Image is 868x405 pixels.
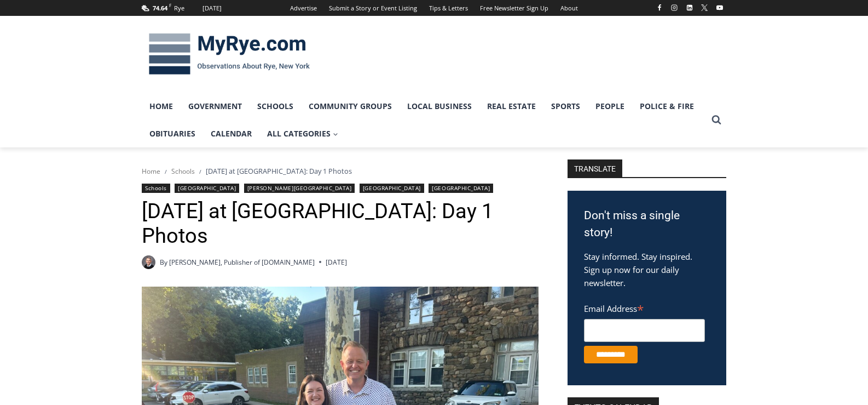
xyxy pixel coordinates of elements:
[142,120,203,147] a: Obituaries
[174,3,184,13] div: Rye
[632,93,702,120] a: Police & Fire
[181,93,250,120] a: Government
[259,120,346,147] a: All Categories
[250,93,301,120] a: Schools
[165,168,167,175] span: /
[400,93,479,120] a: Local Business
[668,1,681,14] a: Instagram
[588,93,632,120] a: People
[169,2,171,8] span: F
[713,1,726,14] a: YouTube
[160,257,167,267] span: By
[543,93,588,120] a: Sports
[653,1,666,14] a: Facebook
[429,184,493,193] a: [GEOGRAPHIC_DATA]
[142,184,170,193] a: Schools
[199,168,201,175] span: /
[206,166,352,176] span: [DATE] at [GEOGRAPHIC_DATA]: Day 1 Photos
[142,255,155,269] a: Author image
[584,250,710,289] p: Stay informed. Stay inspired. Sign up now for our daily newsletter.
[175,184,239,193] a: [GEOGRAPHIC_DATA]
[301,93,400,120] a: Community Groups
[326,257,347,267] time: [DATE]
[568,159,622,177] strong: TRANSLATE
[142,93,707,148] nav: Primary Navigation
[142,93,181,120] a: Home
[267,128,338,140] span: All Categories
[142,26,317,83] img: MyRye.com
[683,1,696,14] a: Linkedin
[707,110,726,130] button: View Search Form
[169,258,315,267] a: [PERSON_NAME], Publisher of [DOMAIN_NAME]
[584,207,710,242] h3: Don't miss a single story!
[142,199,539,249] h1: [DATE] at [GEOGRAPHIC_DATA]: Day 1 Photos
[698,1,711,14] a: X
[142,167,160,176] a: Home
[203,120,259,147] a: Calendar
[171,167,195,176] a: Schools
[142,166,539,176] nav: Breadcrumbs
[244,184,355,193] a: [PERSON_NAME][GEOGRAPHIC_DATA]
[479,93,543,120] a: Real Estate
[202,3,222,13] div: [DATE]
[360,184,424,193] a: [GEOGRAPHIC_DATA]
[584,298,705,317] label: Email Address
[153,4,167,12] span: 74.64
